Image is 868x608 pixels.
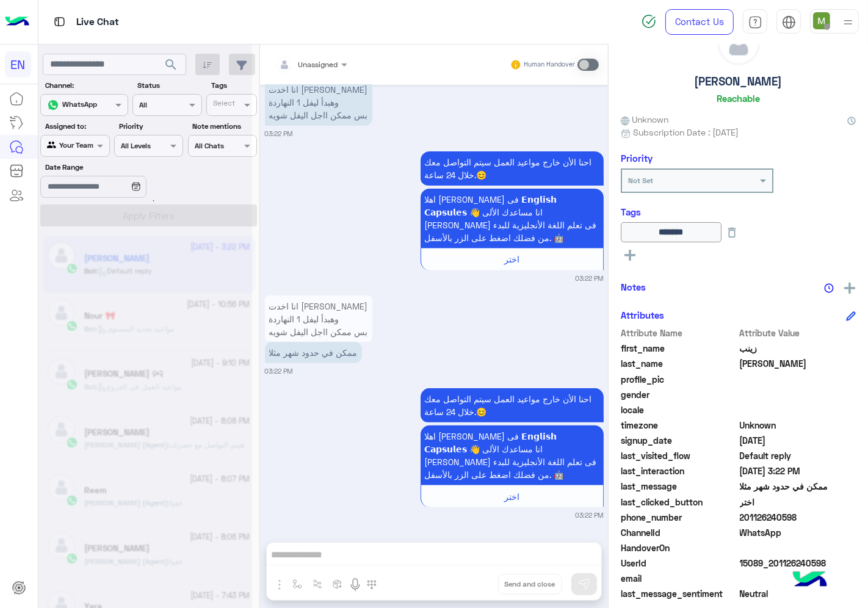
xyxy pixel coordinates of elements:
span: Unknown [621,113,668,126]
small: 03:22 PM [265,129,293,139]
img: spinner [642,14,656,29]
a: tab [743,9,767,35]
img: hulul-logo.png [789,559,831,602]
h6: Reachable [717,93,760,104]
span: 201126240598 [740,511,856,524]
span: email [621,572,737,585]
span: Subscription Date : [DATE] [633,126,739,139]
img: notes [824,283,834,293]
img: defaultAdmin.png [718,23,759,65]
span: اختر [504,254,519,264]
span: phone_number [621,511,737,524]
small: 03:22 PM [265,366,293,376]
img: profile [841,15,856,30]
img: tab [782,15,796,29]
h6: Attributes [621,309,664,320]
span: last_clicked_button [621,496,737,508]
span: Unknown [740,419,856,432]
span: 2 [740,526,856,539]
span: Default reply [740,449,856,462]
small: 03:22 PM [576,510,604,520]
span: locale [621,404,737,416]
span: null [740,404,856,416]
h6: Priority [621,153,653,164]
span: اختر [504,491,519,502]
span: Unassigned [298,60,338,69]
p: 10/10/2025, 3:22 PM [421,388,604,422]
div: EN [5,51,31,78]
small: Human Handover [524,60,575,70]
img: tab [52,14,67,29]
div: loading... [134,190,156,211]
p: Live Chat [76,14,119,31]
span: Attribute Value [740,327,856,339]
div: Select [211,98,235,112]
p: 10/10/2025, 3:22 PM [265,79,372,126]
span: null [740,572,856,585]
span: last_visited_flow [621,449,737,462]
span: 15089_201126240598 [740,557,856,570]
h5: [PERSON_NAME] [695,74,783,89]
span: last_message [621,480,737,493]
span: UserId [621,557,737,570]
p: 10/10/2025, 3:22 PM [421,425,604,485]
button: Send and close [498,574,562,595]
p: 10/10/2025, 3:22 PM [421,151,604,186]
img: tab [748,15,762,29]
p: 10/10/2025, 3:22 PM [421,189,604,248]
span: Attribute Name [621,327,737,339]
span: profile_pic [621,373,737,386]
img: Logo [5,9,29,35]
p: 10/10/2025, 3:22 PM [265,342,362,363]
span: HandoverOn [621,541,737,554]
img: add [844,283,855,294]
p: 10/10/2025, 3:22 PM [265,295,372,342]
h6: Notes [621,281,646,292]
span: 2025-10-10T12:21:13.955Z [740,434,856,447]
span: 2025-10-10T12:22:43.058Z [740,465,856,477]
span: ممكن في حدود شهر مثلا [740,480,856,493]
span: first_name [621,342,737,355]
h6: Tags [621,206,856,217]
span: gender [621,388,737,401]
span: سيد لبنه [740,357,856,370]
span: زينب [740,342,856,355]
span: ChannelId [621,526,737,539]
b: Not Set [628,176,653,185]
span: null [740,541,856,554]
span: 0 [740,587,856,600]
img: userImage [813,12,830,29]
small: 03:22 PM [576,273,604,283]
span: signup_date [621,434,737,447]
span: null [740,388,856,401]
span: last_message_sentiment [621,587,737,600]
span: اختر [740,496,856,508]
a: Contact Us [665,9,734,35]
span: timezone [621,419,737,432]
span: last_interaction [621,465,737,477]
span: last_name [621,357,737,370]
